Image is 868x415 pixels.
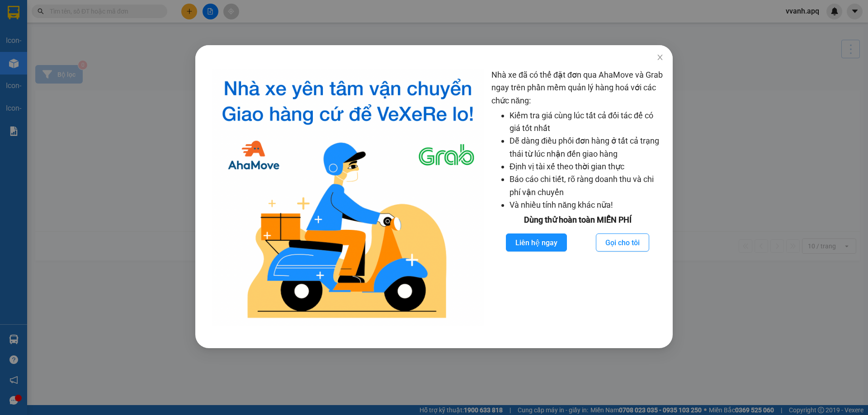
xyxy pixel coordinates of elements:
li: Dễ dàng điều phối đơn hàng ở tất cả trạng thái từ lúc nhận đến giao hàng [509,135,664,160]
li: Kiểm tra giá cùng lúc tất cả đối tác để có giá tốt nhất [509,109,664,135]
button: Liên hệ ngay [506,233,567,252]
button: Close [647,45,673,70]
div: Dùng thử hoàn toàn MIỄN PHÍ [491,214,664,226]
div: Nhà xe đã có thể đặt đơn qua AhaMove và Grab ngay trên phần mềm quản lý hàng hoá với các chức năng: [491,69,664,326]
button: Gọi cho tôi [596,233,649,252]
li: Và nhiều tính năng khác nữa! [509,199,664,211]
li: Định vị tài xế theo thời gian thực [509,160,664,173]
span: close [656,54,664,61]
img: logo [212,69,484,326]
span: Liên hệ ngay [515,237,557,248]
span: Gọi cho tôi [605,237,640,248]
li: Báo cáo chi tiết, rõ ràng doanh thu và chi phí vận chuyển [509,173,664,199]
